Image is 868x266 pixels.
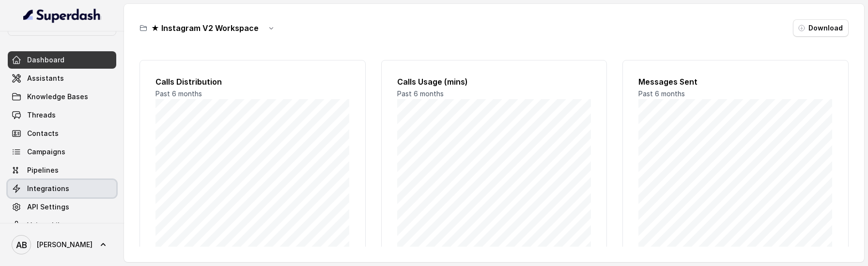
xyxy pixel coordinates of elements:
h2: Messages Sent [638,76,833,88]
span: API Settings [27,202,69,212]
a: Integrations [8,180,116,197]
a: Voices Library [8,217,116,234]
button: Download [793,19,849,37]
span: Knowledge Bases [27,92,88,102]
span: Voices Library [27,221,75,230]
a: Contacts [8,125,116,142]
h3: ★ Instagram V2 Workspace [151,22,259,34]
span: Pipelines [27,165,59,175]
span: Past 6 months [638,89,685,98]
span: [PERSON_NAME] [37,240,93,250]
a: [PERSON_NAME] [8,231,116,258]
span: Past 6 months [397,89,444,98]
span: Assistants [27,74,64,83]
h2: Calls Usage (mins) [397,76,591,88]
span: Threads [27,110,56,120]
span: Integrations [27,184,69,193]
a: Dashboard [8,51,116,69]
img: light.svg [23,8,101,23]
span: Past 6 months [155,89,202,98]
span: Dashboard [27,55,64,65]
a: Pipelines [8,162,116,179]
a: Knowledge Bases [8,88,116,105]
h2: Calls Distribution [155,76,350,88]
text: AB [16,240,27,250]
a: Assistants [8,70,116,87]
span: Campaigns [27,147,65,157]
a: API Settings [8,198,116,216]
a: Campaigns [8,143,116,161]
span: Contacts [27,129,59,138]
a: Threads [8,106,116,124]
